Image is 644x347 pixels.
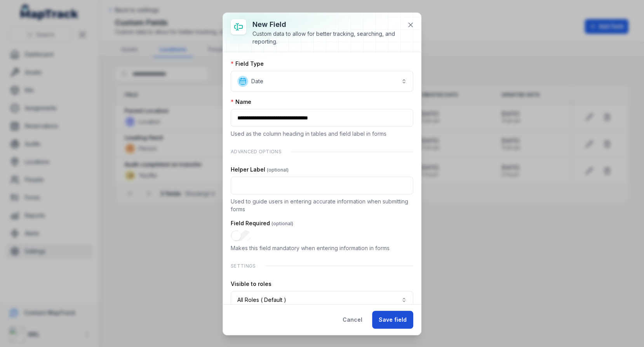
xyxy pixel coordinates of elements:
[231,244,413,252] p: Makes this field mandatory when entering information in forms
[231,60,264,68] label: Field Type
[231,198,413,213] p: Used to guide users in entering accurate information when submitting forms
[231,230,251,241] input: :r1o5:-form-item-label
[231,130,413,138] p: Used as the column heading in tables and field label in forms
[231,144,413,159] div: Advanced Options
[231,258,413,274] div: Settings
[231,71,413,92] button: Date
[231,177,413,195] input: :r1o4:-form-item-label
[252,19,401,30] h3: New field
[231,166,289,173] label: Helper Label
[231,98,251,106] label: Name
[231,280,272,288] label: Visible to roles
[372,311,413,329] button: Save field
[252,30,401,46] div: Custom data to allow for better tracking, searching, and reporting.
[231,291,413,309] button: All Roles ( Default )
[336,311,369,329] button: Cancel
[231,219,293,227] label: Field Required
[231,109,413,127] input: :r1o2:-form-item-label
